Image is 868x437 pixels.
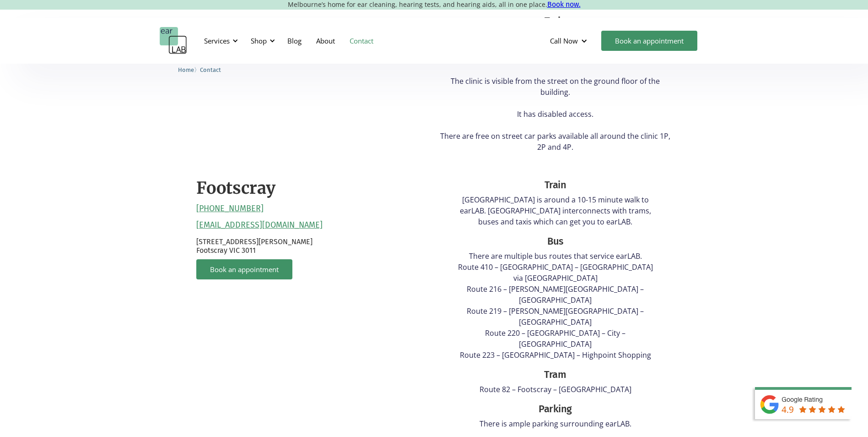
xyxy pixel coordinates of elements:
a: [PHONE_NUMBER] [196,204,264,214]
p: [STREET_ADDRESS][PERSON_NAME] Footscray VIC 3011 [196,237,430,255]
div: Shop [245,27,278,55]
li: 〉 [178,65,200,75]
a: Contact [342,27,381,54]
p: Route 82 – Footscray – [GEOGRAPHIC_DATA] [453,384,658,395]
a: Home [178,65,194,74]
div: Tram [453,367,658,382]
p: [GEOGRAPHIC_DATA] is around a 10-15 minute walk to earLAB. [GEOGRAPHIC_DATA] interconnects with t... [453,194,658,227]
a: About [309,27,342,54]
span: Contact [200,66,221,73]
a: Book an appointment [196,259,292,279]
div: Parking [453,402,658,416]
div: Bus [453,234,658,249]
div: Shop [251,36,267,45]
a: home [160,27,187,55]
div: Services [199,27,241,55]
p: [STREET_ADDRESS], [GEOGRAPHIC_DATA] 3121 [196,17,430,34]
span: Home [178,66,194,73]
h2: Footscray [196,178,275,199]
a: Contact [200,65,221,74]
div: Train [453,178,658,192]
div: Train [439,14,672,28]
a: Book an appointment [601,31,697,51]
p: There are multiple bus routes that service earLAB. Route 410 – [GEOGRAPHIC_DATA] – [GEOGRAPHIC_DA... [453,251,658,361]
a: Blog [280,27,309,54]
div: Services [204,36,230,45]
div: Call Now [543,27,597,55]
div: Call Now [550,36,578,45]
p: The clinic is visible from the street on the ground floor of the building. It has disabled access... [439,76,672,153]
a: [EMAIL_ADDRESS][DOMAIN_NAME] [196,220,323,230]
